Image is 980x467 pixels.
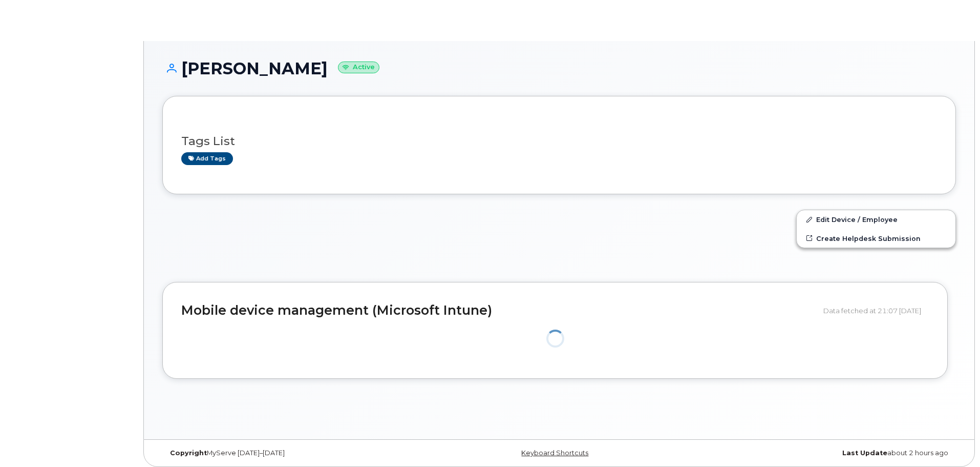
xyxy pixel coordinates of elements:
[162,59,956,77] h1: [PERSON_NAME]
[797,229,955,248] a: Create Helpdesk Submission
[181,303,816,318] h2: Mobile device management (Microsoft Intune)
[181,152,233,165] a: Add tags
[521,449,588,457] a: Keyboard Shortcuts
[823,301,929,320] div: Data fetched at 21:07 [DATE]
[691,449,956,457] div: about 2 hours ago
[162,449,427,457] div: MyServe [DATE]–[DATE]
[797,210,955,229] a: Edit Device / Employee
[181,135,937,148] h3: Tags List
[338,62,379,73] small: Active
[842,449,887,457] strong: Last Update
[170,449,207,457] strong: Copyright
